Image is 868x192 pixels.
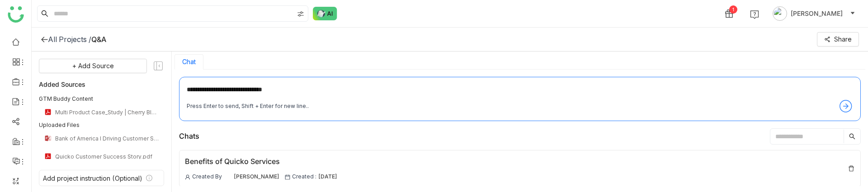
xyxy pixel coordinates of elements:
[39,95,164,103] div: GTM Buddy Content
[39,121,164,129] div: Uploaded Files
[750,10,759,19] img: help.svg
[43,174,142,182] div: Add project instruction (Optional)
[848,165,855,172] img: delete.svg
[773,6,787,21] img: avatar
[39,59,147,73] button: + Add Source
[8,6,24,23] img: logo
[729,5,737,14] div: 1
[234,173,279,181] span: [PERSON_NAME]
[817,32,859,47] button: Share
[39,79,164,89] div: Added Sources
[55,135,159,142] div: Bank of America I Driving Customer Satisfaction (1).pptx
[192,173,222,181] span: Created By
[318,173,337,181] span: [DATE]
[292,173,316,181] span: Created :
[297,10,304,18] img: search-type.svg
[55,153,159,160] div: Quicko Customer Success Story.pdf
[834,34,852,44] span: Share
[179,131,199,142] div: Chats
[55,109,159,116] div: Multi Product Case_Study | Cherry Blow Dry Bar
[44,108,52,116] img: pdf.svg
[72,61,114,71] span: + Add Source
[48,35,91,44] div: All Projects /
[791,9,843,19] span: [PERSON_NAME]
[187,102,309,111] div: Press Enter to send, Shift + Enter for new line..
[91,35,106,44] div: Q&A
[44,135,52,142] img: pptx.svg
[185,156,337,167] div: Benefits of Quicko Services
[182,58,196,66] button: Chat
[224,173,232,181] img: 61307121755ca5673e314e4d
[44,153,52,160] img: pdf.svg
[771,6,857,21] button: [PERSON_NAME]
[313,7,337,20] img: ask-buddy-normal.svg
